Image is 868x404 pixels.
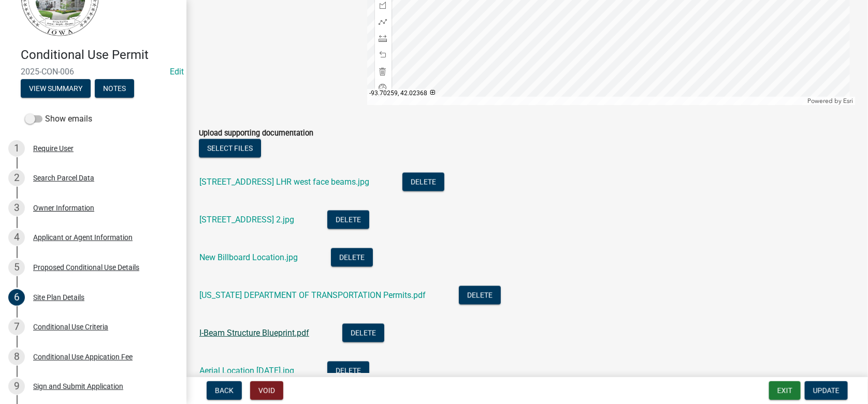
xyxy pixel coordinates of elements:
[331,248,373,267] button: Delete
[8,378,25,395] div: 9
[250,381,283,400] button: Void
[33,264,139,271] div: Proposed Conditional Use Details
[33,353,133,361] div: Conditional Use Appication Fee
[8,229,25,246] div: 4
[33,145,74,152] div: Require User
[199,328,309,338] a: I-Beam Structure Blueprint.pdf
[21,85,91,93] wm-modal-confirm: Summary
[33,383,123,390] div: Sign and Submit Application
[8,289,25,306] div: 6
[199,290,426,300] a: [US_STATE] DEPARTMENT OF TRANSPORTATION Permits.pdf
[331,253,373,263] wm-modal-confirm: Delete Document
[199,366,294,376] a: Aerial Location [DATE].jpg
[8,319,25,335] div: 7
[33,204,94,212] div: Owner Information
[402,178,444,188] wm-modal-confirm: Delete Document
[170,67,184,77] wm-modal-confirm: Edit Application Number
[199,215,294,225] a: [STREET_ADDRESS] 2.jpg
[199,130,313,137] label: Upload supporting documentation
[21,48,178,63] h4: Conditional Use Permit
[33,174,94,182] div: Search Parcel Data
[21,79,91,98] button: View Summary
[95,85,134,93] wm-modal-confirm: Notes
[459,291,501,301] wm-modal-confirm: Delete Document
[95,79,134,98] button: Notes
[327,211,369,229] button: Delete
[8,200,25,216] div: 3
[342,329,384,339] wm-modal-confirm: Delete Document
[342,324,384,342] button: Delete
[805,97,856,105] div: Powered by
[843,97,853,104] a: Esri
[33,294,84,301] div: Site Plan Details
[33,234,133,241] div: Applicant or Agent Information
[8,140,25,157] div: 1
[769,381,801,400] button: Exit
[25,113,92,125] label: Show emails
[402,173,444,191] button: Delete
[8,349,25,365] div: 8
[327,362,369,380] button: Delete
[33,323,108,331] div: Conditional Use Criteria
[459,286,501,305] button: Delete
[199,252,298,262] a: New Billboard Location.jpg
[199,177,369,187] a: [STREET_ADDRESS] LHR west face beams.jpg
[215,386,234,395] span: Back
[8,259,25,276] div: 5
[327,367,369,377] wm-modal-confirm: Delete Document
[21,67,166,77] span: 2025-CON-006
[8,170,25,186] div: 2
[805,381,848,400] button: Update
[327,216,369,226] wm-modal-confirm: Delete Document
[813,386,840,395] span: Update
[170,67,184,77] a: Edit
[199,139,261,158] button: Select files
[207,381,242,400] button: Back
